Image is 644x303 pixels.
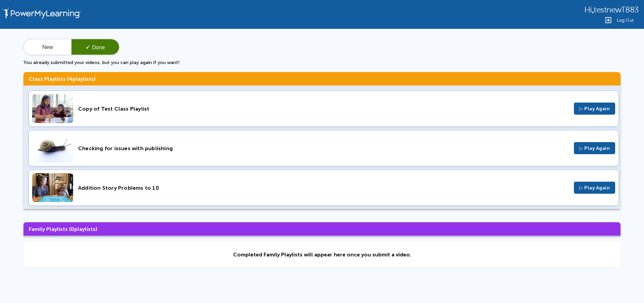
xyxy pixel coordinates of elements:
[23,72,621,85] h3: Class Playlists ( playlists)
[23,222,621,236] h3: Family Playlists ( playlists)
[233,251,411,258] div: Completed Family Playlists will appear here once you submit a video.
[24,39,71,55] button: New
[71,226,74,232] span: 0
[615,273,639,298] iframe: Chat
[604,16,612,24] img: Logout Icon
[574,182,615,194] button: ▷ Play Again
[86,45,90,50] span: ✓
[584,5,592,14] span: Hi
[32,173,73,202] img: Thumbnail
[584,5,639,14] div: ,
[574,142,615,154] button: ▷ Play Again
[78,145,569,151] div: Checking for issues with publishing
[32,134,73,163] img: Thumbnail
[617,18,634,23] span: Log Out
[78,185,569,191] div: Addition Story Problems to 10
[71,39,119,55] button: ✓Done
[579,145,610,151] span: ▷ Play Again
[32,94,73,123] img: Thumbnail
[23,60,621,65] p: You already submitted your videos, but you can play again if you want!
[594,5,639,14] span: testnewT883
[579,185,610,191] span: ▷ Play Again
[78,106,569,112] div: Copy of Test Class Playlist
[69,76,72,82] span: 4
[579,106,610,112] span: ▷ Play Again
[574,103,615,115] button: ▷ Play Again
